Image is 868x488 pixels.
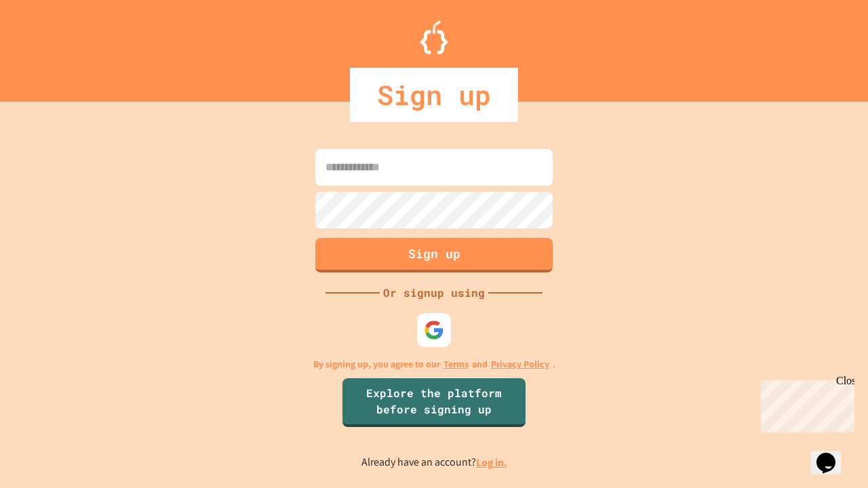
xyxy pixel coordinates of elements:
[491,357,549,371] a: Privacy Policy
[424,320,444,340] img: google-icon.svg
[380,285,488,301] div: Or signup using
[315,238,553,272] button: Sign up
[5,5,94,86] div: Chat with us now!Close
[350,68,518,122] div: Sign up
[811,434,854,474] iframe: chat widget
[443,357,469,371] a: Terms
[313,357,555,371] p: By signing up, you agree to our and .
[361,454,507,471] p: Already have an account?
[342,378,526,427] a: Explore the platform before signing up
[755,375,854,432] iframe: chat widget
[476,455,507,470] a: Log in.
[420,20,448,54] img: Logo.svg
